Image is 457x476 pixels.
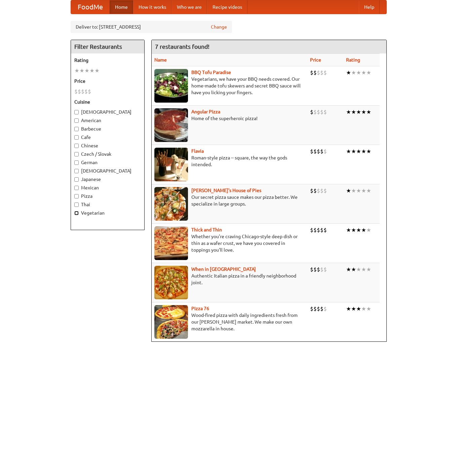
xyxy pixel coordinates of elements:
[361,108,366,116] li: ★
[154,108,188,142] img: angular.jpg
[361,226,366,234] li: ★
[74,78,141,84] h5: Price
[191,266,256,272] a: When in [GEOGRAPHIC_DATA]
[317,148,320,155] li: $
[323,266,327,273] li: $
[310,187,313,194] li: $
[154,194,305,207] p: Our secret pizza sauce makes our pizza better. We specialize in large groups.
[356,187,361,194] li: ★
[323,187,327,194] li: $
[74,67,79,74] li: ★
[366,148,371,155] li: ★
[323,108,327,116] li: $
[313,187,317,194] li: $
[88,88,91,95] li: $
[191,227,222,232] a: Thick and Thin
[191,306,209,311] b: Pizza 76
[351,305,356,313] li: ★
[356,148,361,155] li: ★
[361,305,366,313] li: ★
[320,108,323,116] li: $
[191,188,261,193] a: [PERSON_NAME]'s House of Pies
[356,108,361,116] li: ★
[74,168,141,174] label: [DEMOGRAPHIC_DATA]
[317,69,320,76] li: $
[74,201,141,208] label: Thai
[323,69,327,76] li: $
[154,57,167,63] a: Name
[317,108,320,116] li: $
[313,69,317,76] li: $
[191,148,204,154] a: Flavia
[74,118,79,123] input: American
[74,117,141,124] label: American
[310,226,313,234] li: $
[346,69,351,76] li: ★
[320,266,323,273] li: $
[351,266,356,273] li: ★
[74,203,79,207] input: Thai
[84,88,88,95] li: $
[74,127,79,131] input: Barbecue
[320,148,323,155] li: $
[346,226,351,234] li: ★
[74,88,78,95] li: $
[71,40,144,53] h4: Filter Restaurants
[74,99,141,105] h5: Cuisine
[89,67,94,74] li: ★
[346,57,360,63] a: Rating
[351,226,356,234] li: ★
[346,187,351,194] li: ★
[366,108,371,116] li: ★
[74,177,79,182] input: Japanese
[356,266,361,273] li: ★
[74,169,79,173] input: [DEMOGRAPHIC_DATA]
[78,88,81,95] li: $
[74,135,79,140] input: Cafe
[74,193,141,199] label: Pizza
[79,67,84,74] li: ★
[366,187,371,194] li: ★
[154,76,305,96] p: Vegetarians, we have your BBQ needs covered. Our home-made tofu skewers and secret BBQ sauce will...
[313,108,317,116] li: $
[71,21,232,33] div: Deliver to: [STREET_ADDRESS]
[366,305,371,313] li: ★
[74,57,141,64] h5: Rating
[317,266,320,273] li: $
[74,125,141,132] label: Barbecue
[351,69,356,76] li: ★
[346,266,351,273] li: ★
[361,187,366,194] li: ★
[310,266,313,273] li: $
[323,226,327,234] li: $
[361,148,366,155] li: ★
[74,142,141,149] label: Chinese
[155,43,210,50] ng-pluralize: 7 restaurants found!
[317,226,320,234] li: $
[191,70,231,75] a: BBQ Tofu Paradise
[81,88,84,95] li: $
[110,0,133,14] a: Home
[74,194,79,198] input: Pizza
[74,151,141,157] label: Czech / Slovak
[154,312,305,332] p: Wood-fired pizza with daily ingredients fresh from our [PERSON_NAME] market. We make our own mozz...
[320,305,323,313] li: $
[351,148,356,155] li: ★
[154,233,305,253] p: Whether you're craving Chicago-style deep dish or thin as a wafer crust, we have you covered in t...
[74,152,79,156] input: Czech / Slovak
[346,148,351,155] li: ★
[154,272,305,286] p: Authentic Italian pizza in a friendly neighborhood joint.
[320,69,323,76] li: $
[317,187,320,194] li: $
[351,187,356,194] li: ★
[154,187,188,221] img: luigis.jpg
[154,148,188,181] img: flavia.jpg
[191,109,220,114] a: Angular Pizza
[346,108,351,116] li: ★
[154,115,305,122] p: Home of the superheroic pizza!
